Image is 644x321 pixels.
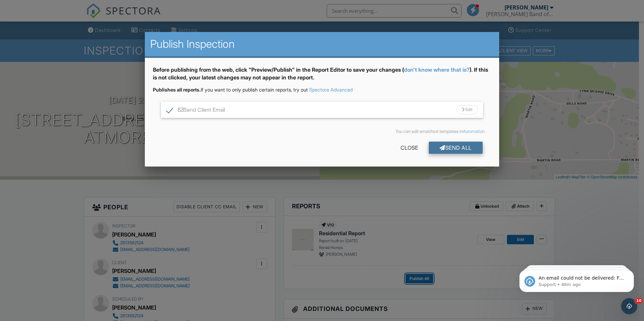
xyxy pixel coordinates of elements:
[429,142,483,154] div: Send All
[153,66,491,86] div: Before publishing from the web, click "Preview/Publish" in the Report Editor to save your changes...
[166,107,225,115] label: Send Client Email
[621,298,637,314] iframe: Intercom live chat
[390,142,429,154] div: Close
[635,298,643,304] span: 10
[463,129,485,134] a: Automation
[404,66,470,73] a: don't know where that is?
[309,87,353,93] a: Spectora Advanced
[153,87,201,93] strong: Publishes all reports.
[150,37,494,51] h2: Publish Inspection
[158,129,486,134] div: You can edit email/text templates in .
[509,256,644,303] iframe: Intercom notifications message
[153,87,308,93] span: If you want to only publish certain reports, try out
[456,105,478,114] div: Edit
